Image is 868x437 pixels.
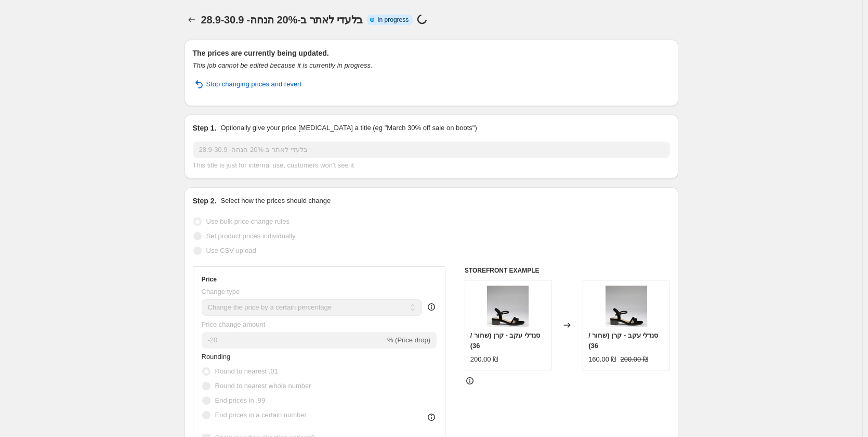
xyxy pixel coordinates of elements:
[220,196,331,206] p: Select how the prices should change
[465,266,670,275] h6: STOREFRONT EXAMPLE
[193,48,670,58] h2: The prices are currently being updated.
[487,286,529,327] img: 114040001_1-2_80x.webp
[606,286,647,327] img: 114040001_1-2_80x.webp
[588,354,616,365] div: 160.00 ₪
[206,217,290,225] span: Use bulk price change rules
[206,247,256,254] span: Use CSV upload
[193,123,217,133] h2: Step 1.
[202,288,240,295] span: Change type
[621,354,648,365] strike: 200.00 ₪
[193,61,373,69] i: This job cannot be edited because it is currently in progress.
[588,331,658,350] span: סנדלי עקב - קרן (שחור / 36)
[215,396,266,404] span: End prices in .99
[201,14,363,25] span: בלעדי לאתר ב-20% הנחה- 28.9-30.9
[426,302,437,312] div: help
[185,12,199,27] button: Price change jobs
[193,196,217,206] h2: Step 2.
[470,331,540,350] span: סנדלי עקב - קרן (שחור / 36)
[202,353,231,361] span: Rounding
[377,16,409,24] span: In progress
[206,79,302,89] span: Stop changing prices and revert
[220,123,477,133] p: Optionally give your price [MEDICAL_DATA] a title (eg "March 30% off sale on boots")
[193,161,354,169] span: This title is just for internal use, customers won't see it
[215,367,278,375] span: Round to nearest .01
[202,275,217,284] h3: Price
[193,142,670,158] input: 30% off holiday sale
[215,411,307,419] span: End prices in a certain number
[206,232,296,240] span: Set product prices individually
[202,320,266,328] span: Price change amount
[215,382,311,390] span: Round to nearest whole number
[387,336,430,344] span: % (Price drop)
[470,354,498,365] div: 200.00 ₪
[187,76,308,93] button: Stop changing prices and revert
[202,332,385,349] input: -15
